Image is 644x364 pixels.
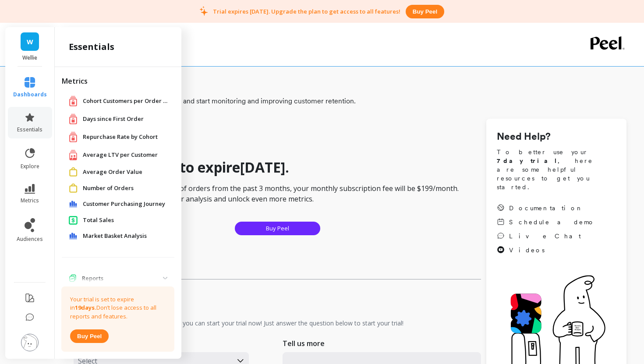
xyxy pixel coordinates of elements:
a: Repurchase Rate by Cohort [83,133,167,141]
a: Days since First Order [83,115,167,124]
p: Wellie [14,54,46,61]
h1: Your trial is set to expire [DATE] . [74,159,481,176]
button: Buy Peel [235,222,320,235]
h1: Need Help? [497,129,616,144]
img: navigation item icon [69,233,78,240]
span: Schedule a demo [509,218,595,226]
span: audiences [17,236,43,243]
a: Cohort Customers per Order Count [83,97,170,106]
strong: 19 days. [75,304,96,311]
p: Trial expires [DATE]. Upgrade the plan to get access to all features! [213,7,400,15]
button: Buy peel [70,329,109,343]
img: navigation item icon [69,201,78,208]
span: metrics [21,197,39,204]
img: navigation item icon [69,113,78,124]
h2: Metrics [62,76,174,86]
span: Customer Purchasing Journey [83,200,165,209]
p: Tell us more [283,338,325,349]
a: Average Order Value [83,168,167,177]
a: Average LTV per Customer [83,151,167,159]
span: Market Basket Analysis [83,232,147,240]
span: Average LTV per Customer [83,151,158,159]
span: explore [21,163,39,170]
span: essentials [17,126,42,133]
img: navigation item icon [69,149,78,160]
img: navigation item icon [69,216,78,225]
p: Your data has finished computing and you can start your trial now! Just answer the question below... [74,319,403,328]
span: Buy Peel [266,224,289,233]
a: Videos [497,246,595,254]
a: Customer Purchasing Journey [83,200,167,209]
img: navigation item icon [69,131,78,142]
img: navigation item icon [69,274,77,282]
h1: Getting Started [74,73,626,94]
a: Documentation [497,204,595,212]
button: Buy peel [406,5,444,18]
span: Live Chat [509,232,581,240]
span: To better use your , here are some helpful resources to get you started. [497,148,616,191]
h2: essentials [69,41,114,53]
a: Number of Orders [83,184,167,193]
strong: 7 day trial [497,157,558,164]
span: Documentation [509,204,584,212]
span: W [27,37,33,47]
span: Repurchase Rate by Cohort [83,133,158,141]
a: Total Sales [83,216,167,225]
span: Videos [509,246,545,254]
span: Average Order Value [83,168,142,177]
span: Total Sales [83,216,114,225]
p: Based on your average number of orders from the past 3 months, your monthly subscription fee will... [74,183,481,204]
span: Everything you need to set up Peel and start monitoring and improving customer retention. [74,96,626,106]
img: down caret icon [163,277,167,279]
img: navigation item icon [69,95,78,106]
p: Reports [82,274,163,283]
span: Number of Orders [83,184,134,193]
img: profile picture [21,334,39,351]
a: Schedule a demo [497,218,595,226]
img: navigation item icon [69,167,78,177]
span: Days since First Order [83,115,144,124]
span: dashboards [13,91,47,98]
img: navigation item icon [69,184,78,193]
p: Your trial is set to expire in Don’t lose access to all reports and features. [70,295,166,321]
